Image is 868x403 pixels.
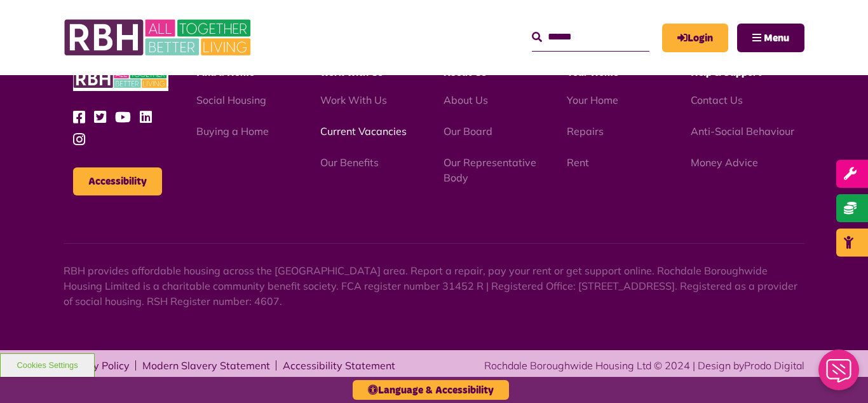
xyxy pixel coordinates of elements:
input: Search [532,24,649,51]
div: Rochdale Boroughwide Housing Ltd © 2024 | Design by [484,358,804,373]
a: About Us [444,94,488,106]
a: Our Benefits [320,156,379,169]
a: Repairs [567,125,604,138]
a: Rent [567,156,589,169]
button: Language & Accessibility [353,380,509,400]
button: Navigation [737,24,804,52]
a: Current Vacancies [320,125,407,138]
a: Money Advice [691,156,758,169]
a: Buying a Home [196,125,269,138]
button: Accessibility [73,167,162,195]
a: Contact Us [691,94,743,106]
a: Prodo Digital - open in a new tab [744,359,804,372]
p: RBH provides affordable housing across the [GEOGRAPHIC_DATA] area. Report a repair, pay your rent... [64,263,804,309]
a: Accessibility Statement [283,360,395,371]
a: Our Representative Body [444,156,536,184]
a: Anti-Social Behaviour [691,125,794,138]
a: Your Home [567,94,618,106]
a: Modern Slavery Statement - open in a new tab [142,360,270,371]
span: Menu [764,33,789,43]
a: Our Board [444,125,492,138]
img: RBH [64,13,254,62]
a: Work With Us [320,94,387,106]
iframe: Netcall Web Assistant for live chat [811,346,868,403]
a: Privacy Policy [64,360,130,371]
a: Social Housing - open in a new tab [196,94,266,106]
img: RBH [73,66,168,91]
a: MyRBH [662,24,728,52]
